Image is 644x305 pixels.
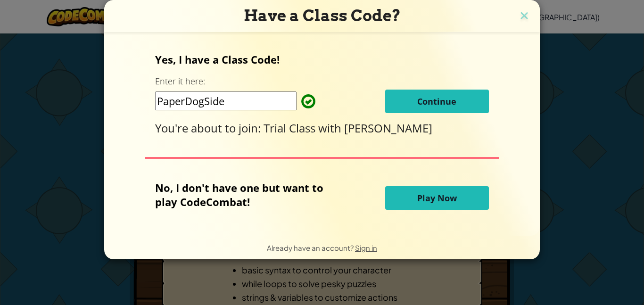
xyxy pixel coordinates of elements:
[155,75,205,87] label: Enter it here:
[267,243,355,252] span: Already have an account?
[344,120,432,136] span: [PERSON_NAME]
[355,243,377,252] a: Sign in
[385,186,489,210] button: Play Now
[385,90,489,113] button: Continue
[155,181,338,209] p: No, I don't have one but want to play CodeCombat!
[264,120,318,136] span: Trial Class
[518,9,530,24] img: close icon
[155,120,264,136] span: You're about to join:
[417,192,457,204] span: Play Now
[318,120,344,136] span: with
[155,52,488,66] p: Yes, I have a Class Code!
[244,6,401,25] span: Have a Class Code?
[417,96,456,107] span: Continue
